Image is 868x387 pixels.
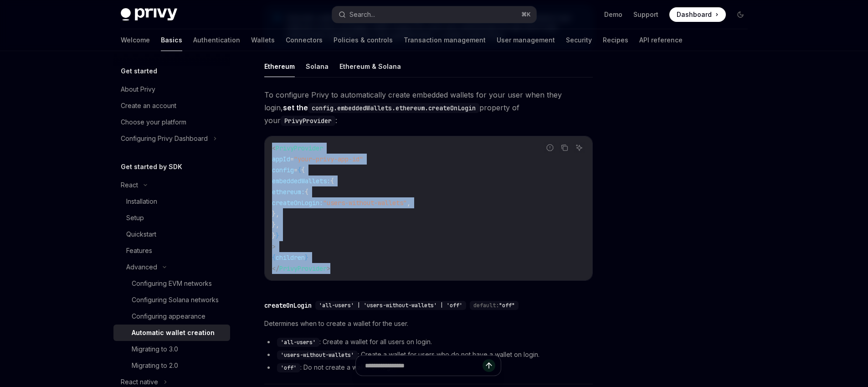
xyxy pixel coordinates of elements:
a: Migrating to 3.0 [113,341,230,357]
div: About Privy [121,84,155,95]
span: }, [272,221,279,229]
button: Solana [306,56,329,77]
h5: Get started [121,66,157,77]
span: ⌘ K [521,11,531,18]
span: > [272,243,276,251]
div: Setup [126,212,144,223]
a: Authentication [193,29,240,51]
div: Automatic wallet creation [132,327,215,338]
button: Ethereum & Solana [339,56,401,77]
button: Search...⌘K [332,6,536,23]
div: Configuring Privy Dashboard [121,133,208,144]
a: Configuring appearance [113,308,230,325]
span: { [272,253,276,262]
span: ethereum: [272,188,305,196]
a: API reference [639,29,683,51]
a: Wallets [251,29,275,51]
a: Automatic wallet creation [113,325,230,341]
a: User management [497,29,555,51]
a: Migrating to 2.0 [113,357,230,374]
div: Configuring EVM networks [132,278,212,289]
div: createOnLogin [264,301,312,310]
h5: Get started by SDK [121,161,182,172]
li: : Create a wallet for all users on login. [264,336,593,347]
span: } [276,232,279,240]
div: Features [126,245,152,256]
span: < [272,144,276,152]
div: Configuring Solana networks [132,294,219,305]
div: Quickstart [126,229,156,240]
a: Connectors [286,29,323,51]
code: 'all-users' [277,338,319,347]
span: Determines when to create a wallet for the user. [264,318,593,329]
a: Policies & controls [334,29,393,51]
code: config.embeddedWallets.ethereum.createOnLogin [308,103,479,113]
img: dark logo [121,8,177,21]
a: About Privy [113,81,230,98]
a: Dashboard [669,7,726,22]
a: Choose your platform [113,114,230,130]
span: PrivyProvider [276,144,323,152]
li: : Create a wallet for users who do not have a wallet on login. [264,349,593,360]
div: Installation [126,196,157,207]
span: createOnLogin: [272,199,323,207]
button: Toggle dark mode [733,7,748,22]
button: Copy the contents from the code block [559,142,570,154]
span: = [294,166,298,174]
div: Configuring appearance [132,311,205,322]
strong: set the [283,103,479,112]
code: PrivyProvider [281,116,335,126]
a: Demo [604,10,622,19]
span: 'all-users' | 'users-without-wallets' | 'off' [319,302,462,309]
span: = [290,155,294,163]
span: embeddedWallets: [272,177,330,185]
span: { [305,188,308,196]
span: </ [272,264,279,273]
span: "your-privy-app-id" [294,155,363,163]
button: Report incorrect code [544,142,556,154]
span: { [298,166,301,174]
a: Support [633,10,658,19]
a: Create an account [113,98,230,114]
a: Installation [113,193,230,210]
div: Advanced [126,262,157,273]
span: , [407,199,411,207]
span: To configure Privy to automatically create embedded wallets for your user when they login, proper... [264,88,593,127]
span: default: [473,302,499,309]
span: "users-without-wallets" [323,199,407,207]
div: Choose your platform [121,117,186,128]
div: Create an account [121,100,176,111]
code: 'users-without-wallets' [277,351,358,360]
a: Setup [113,210,230,226]
span: } [272,232,276,240]
span: { [301,166,305,174]
button: Ask AI [573,142,585,154]
div: Search... [349,9,375,20]
span: Dashboard [677,10,712,19]
span: appId [272,155,290,163]
a: Quickstart [113,226,230,243]
a: Transaction management [404,29,486,51]
a: Basics [161,29,182,51]
button: Ethereum [264,56,295,77]
span: config [272,166,294,174]
div: Migrating to 2.0 [132,360,178,371]
div: React [121,180,138,191]
span: "off" [499,302,515,309]
span: > [327,264,330,273]
div: Migrating to 3.0 [132,344,178,355]
a: Configuring EVM networks [113,275,230,292]
span: }, [272,210,279,218]
a: Features [113,243,230,259]
span: } [305,253,308,262]
button: Send message [483,359,495,372]
span: PrivyProvider [279,264,327,273]
a: Configuring Solana networks [113,292,230,308]
a: Welcome [121,29,150,51]
span: children [276,253,305,262]
a: Recipes [603,29,628,51]
a: Security [566,29,592,51]
span: { [330,177,334,185]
